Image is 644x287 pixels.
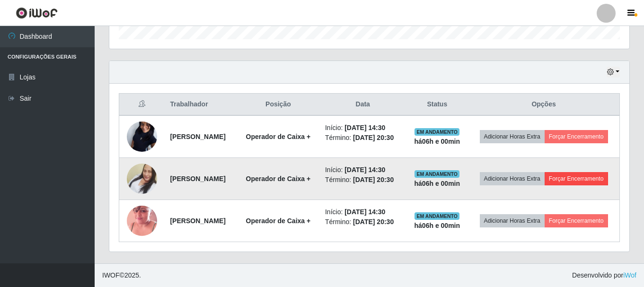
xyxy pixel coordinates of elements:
span: EM ANDAMENTO [415,170,459,178]
img: 1752079661921.jpeg [127,194,157,248]
strong: [PERSON_NAME] [170,133,225,140]
span: IWOF [102,271,120,279]
button: Adicionar Horas Extra [480,214,545,227]
li: Término: [325,175,400,185]
time: [DATE] 20:30 [353,176,394,183]
th: Posição [237,94,319,116]
span: EM ANDAMENTO [415,128,459,136]
time: [DATE] 14:30 [344,166,385,174]
time: [DATE] 20:30 [353,134,394,141]
strong: [PERSON_NAME] [170,217,225,225]
th: Data [319,94,406,116]
a: iWof [623,271,636,279]
time: [DATE] 20:30 [353,218,394,226]
li: Início: [325,165,400,175]
li: Término: [325,217,400,227]
strong: Operador de Caixa + [246,133,311,140]
strong: há 06 h e 00 min [415,138,460,145]
li: Início: [325,207,400,217]
button: Adicionar Horas Extra [480,172,545,185]
button: Adicionar Horas Extra [480,130,545,143]
time: [DATE] 14:30 [344,124,385,131]
li: Início: [325,123,400,133]
th: Opções [468,94,619,116]
img: 1742563763298.jpeg [127,152,157,206]
strong: há 06 h e 00 min [415,222,460,229]
strong: [PERSON_NAME] [170,175,225,183]
img: 1742948591558.jpeg [127,103,157,170]
button: Forçar Encerramento [545,214,608,227]
th: Trabalhador [164,94,237,116]
button: Forçar Encerramento [545,172,608,185]
strong: Operador de Caixa + [246,217,311,225]
span: Desenvolvido por [572,270,636,280]
span: EM ANDAMENTO [415,212,459,220]
strong: há 06 h e 00 min [415,180,460,187]
strong: Operador de Caixa + [246,175,311,183]
li: Término: [325,133,400,143]
th: Status [406,94,468,116]
time: [DATE] 14:30 [344,208,385,216]
button: Forçar Encerramento [545,130,608,143]
img: CoreUI Logo [16,7,58,19]
span: © 2025 . [102,270,141,280]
